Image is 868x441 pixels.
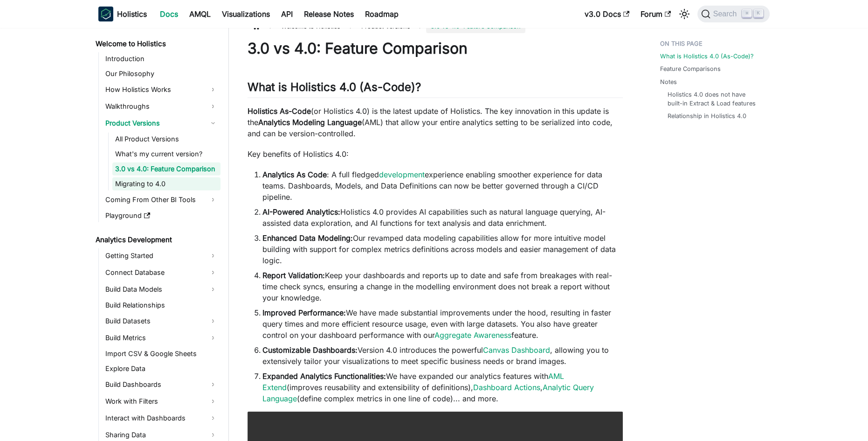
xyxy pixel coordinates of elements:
[103,192,220,207] a: Coming From Other BI Tools
[710,10,743,18] span: Search
[103,265,220,280] a: Connect Database
[112,162,220,175] a: 3.0 vs 4.0: Feature Comparison
[434,330,511,340] a: Aggregate Awareness
[103,82,220,97] a: How Holistics Works
[117,8,147,20] b: Holistics
[103,299,220,312] a: Build Relationships
[677,7,692,21] button: Switch between dark and light mode (currently light mode)
[262,170,327,179] strong: Analytics As Code
[112,133,220,146] a: All Product Versions
[184,7,216,21] a: AMQL
[298,7,359,21] a: Release Notes
[103,67,220,80] a: Our Philosophy
[262,308,346,317] strong: Improved Performance:
[103,314,220,329] a: Build Datasets
[276,7,298,21] a: API
[258,118,362,127] strong: Analytics Modeling Language
[112,177,220,190] a: Migrating to 4.0
[103,116,220,131] a: Product Versions
[103,99,220,114] a: Walkthroughs
[262,344,623,367] li: Version 4.0 introduces the powerful , allowing you to extensively tailor your visualizations to m...
[483,345,550,355] a: Canvas Dashboard
[262,271,325,280] strong: Report Validation:
[248,39,623,58] h1: 3.0 vs 4.0: Feature Comparison
[579,7,635,21] a: v3.0 Docs
[248,80,623,98] h2: What is Holistics 4.0 (As-Code)?
[103,209,220,222] a: Playground
[660,77,677,86] a: Notes
[89,28,229,441] nav: Docs sidebar
[660,52,754,61] a: What is Holistics 4.0 (As-Code)?
[248,106,311,116] strong: Holistics As-Code
[660,64,721,73] a: Feature Comparisons
[668,90,760,108] a: Holistics 4.0 does not have built-in Extract & Load features
[635,7,676,21] a: Forum
[262,307,623,341] li: We have made substantial improvements under the hood, resulting in faster query times and more ef...
[379,170,425,179] a: development
[262,207,340,217] strong: AI-Powered Analytics:
[262,232,623,266] li: Our revamped data modeling capabilities allow for more intuitive model building with support for ...
[216,7,276,21] a: Visualizations
[112,147,220,161] a: What's my current version?
[103,330,220,345] a: Build Metrics
[98,7,147,21] a: HolisticsHolistics
[154,7,184,21] a: Docs
[103,52,220,65] a: Introduction
[262,371,386,381] strong: Expanded Analytics Functionalities:
[262,169,623,203] li: : A full fledged experience enabling smoother experience for data teams. Dashboards, Models, and ...
[262,345,358,355] strong: Customizable Dashboards:
[262,270,623,303] li: Keep your dashboards and reports up to date and safe from breakages with real-time check syncs, e...
[262,233,353,243] strong: Enhanced Data Modeling:
[103,394,220,409] a: Work with Filters
[697,6,770,22] button: Search (Command+K)
[248,105,623,139] p: (or Holistics 4.0) is the latest update of Holistics. The key innovation in this update is the (A...
[754,9,763,18] kbd: K
[103,282,220,297] a: Build Data Models
[359,7,404,21] a: Roadmap
[103,411,220,426] a: Interact with Dashboards
[98,7,113,21] img: Holistics
[248,148,623,160] p: Key benefits of Holistics 4.0:
[473,383,540,392] a: Dashboard Actions
[103,362,220,375] a: Explore Data
[103,377,220,392] a: Build Dashboards
[103,347,220,360] a: Import CSV & Google Sheets
[668,112,746,120] a: Relationship in Holistics 4.0
[93,233,220,246] a: Analytics Development
[93,37,220,50] a: Welcome to Holistics
[103,248,220,263] a: Getting Started
[262,206,623,229] li: Holistics 4.0 provides AI capabilities such as natural language querying, AI-assisted data explor...
[742,9,751,18] kbd: ⌘
[262,371,623,404] li: We have expanded our analytics features with (improves reusability and extensibility of definitio...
